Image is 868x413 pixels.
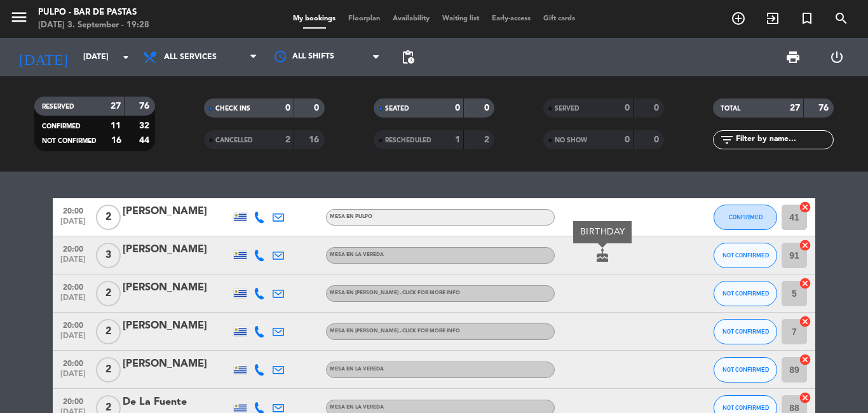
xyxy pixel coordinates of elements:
[330,290,460,295] span: MESA EN [PERSON_NAME] - click for more info
[815,38,858,76] div: LOG OUT
[57,294,89,308] span: [DATE]
[799,315,811,328] i: cancel
[799,277,811,290] i: cancel
[139,136,152,145] strong: 44
[42,138,97,144] span: NOT CONFIRMED
[285,135,290,144] strong: 2
[654,104,661,112] strong: 0
[537,15,581,22] span: Gift cards
[57,279,89,294] span: 20:00
[485,15,537,22] span: Early-access
[57,332,89,346] span: [DATE]
[285,104,290,112] strong: 0
[123,356,231,372] div: [PERSON_NAME]
[555,137,587,144] span: NO SHOW
[330,214,372,219] span: MESA EN PULPO
[625,135,630,144] strong: 0
[10,8,29,31] button: menu
[735,133,833,147] input: Filter by name...
[118,50,133,65] i: arrow_drop_down
[96,281,121,306] span: 2
[385,105,409,112] span: SEATED
[455,104,460,112] strong: 0
[111,121,121,130] strong: 11
[42,123,81,130] span: CONFIRMED
[436,15,485,22] span: Waiting list
[57,355,89,370] span: 20:00
[96,243,121,268] span: 3
[799,239,811,252] i: cancel
[729,213,763,220] span: CONFIRMED
[455,135,460,144] strong: 1
[722,366,769,373] span: NOT CONFIRMED
[139,121,152,130] strong: 32
[111,136,121,145] strong: 16
[123,280,231,296] div: [PERSON_NAME]
[573,221,632,243] div: BIRTHDAY
[96,357,121,383] span: 2
[330,367,384,372] span: MESA EN LA VEREDA
[10,43,77,71] i: [DATE]
[714,243,777,268] button: NOT CONFIRMED
[111,102,121,111] strong: 27
[309,135,322,144] strong: 16
[722,328,769,335] span: NOT CONFIRMED
[139,102,152,111] strong: 76
[829,50,844,65] i: power_settings_new
[38,6,149,19] div: Pulpo - Bar de Pastas
[342,15,386,22] span: Floorplan
[96,319,121,344] span: 2
[722,290,769,297] span: NOT CONFIRMED
[722,404,769,411] span: NOT CONFIRMED
[123,318,231,334] div: [PERSON_NAME]
[123,203,231,220] div: [PERSON_NAME]
[385,137,431,144] span: RESCHEDULED
[799,353,811,366] i: cancel
[57,217,89,232] span: [DATE]
[595,248,610,263] i: cake
[42,104,74,110] span: RESERVED
[164,53,217,62] span: All services
[330,252,384,257] span: MESA EN LA VEREDA
[57,370,89,384] span: [DATE]
[38,19,149,32] div: [DATE] 3. September - 19:28
[330,405,384,410] span: MESA EN LA VEREDA
[722,252,769,259] span: NOT CONFIRMED
[386,15,436,22] span: Availability
[790,104,800,112] strong: 27
[799,201,811,213] i: cancel
[799,11,815,26] i: turned_in_not
[57,203,89,217] span: 20:00
[484,135,492,144] strong: 2
[654,135,661,144] strong: 0
[330,328,460,334] span: MESA EN [PERSON_NAME] - click for more info
[714,281,777,306] button: NOT CONFIRMED
[123,241,231,258] div: [PERSON_NAME]
[215,105,250,112] span: CHECK INS
[555,105,580,112] span: SERVED
[57,393,89,408] span: 20:00
[57,241,89,255] span: 20:00
[731,11,746,26] i: add_circle_outline
[818,104,831,112] strong: 76
[765,11,780,26] i: exit_to_app
[714,357,777,383] button: NOT CONFIRMED
[484,104,492,112] strong: 0
[314,104,322,112] strong: 0
[215,137,253,144] span: CANCELLED
[719,132,735,147] i: filter_list
[57,317,89,332] span: 20:00
[799,391,811,404] i: cancel
[96,205,121,230] span: 2
[287,15,342,22] span: My bookings
[834,11,849,26] i: search
[400,50,416,65] span: pending_actions
[714,319,777,344] button: NOT CONFIRMED
[10,8,29,27] i: menu
[625,104,630,112] strong: 0
[123,394,231,410] div: De La Fuente
[57,255,89,270] span: [DATE]
[714,205,777,230] button: CONFIRMED
[785,50,801,65] span: print
[721,105,740,112] span: TOTAL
